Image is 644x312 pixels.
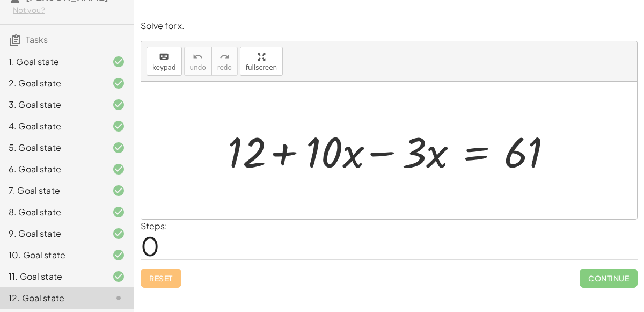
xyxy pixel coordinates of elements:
[9,98,95,111] div: 3. Goal state
[112,292,125,304] i: Task not started.
[112,77,125,90] i: Task finished and correct.
[112,55,125,68] i: Task finished and correct.
[9,292,95,304] div: 12. Goal state
[9,227,95,240] div: 9. Goal state
[9,141,95,154] div: 5. Goal state
[152,64,176,71] span: keypad
[217,64,232,71] span: redo
[112,163,125,176] i: Task finished and correct.
[9,55,95,68] div: 1. Goal state
[26,34,48,45] span: Tasks
[141,220,167,231] label: Steps:
[112,206,125,219] i: Task finished and correct.
[112,227,125,240] i: Task finished and correct.
[112,270,125,283] i: Task finished and correct.
[9,77,95,90] div: 2. Goal state
[246,64,277,71] span: fullscreen
[9,120,95,133] div: 4. Goal state
[112,98,125,111] i: Task finished and correct.
[9,184,95,197] div: 7. Goal state
[13,5,125,16] div: Not you?
[240,47,283,76] button: fullscreen
[141,229,159,262] span: 0
[9,249,95,262] div: 10. Goal state
[211,47,238,76] button: redoredo
[112,249,125,262] i: Task finished and correct.
[9,206,95,219] div: 8. Goal state
[193,50,203,63] i: undo
[112,141,125,154] i: Task finished and correct.
[147,47,182,76] button: keyboardkeypad
[184,47,212,76] button: undoundo
[219,50,230,63] i: redo
[112,184,125,197] i: Task finished and correct.
[112,120,125,133] i: Task finished and correct.
[9,270,95,283] div: 11. Goal state
[9,163,95,176] div: 6. Goal state
[190,64,206,71] span: undo
[159,50,169,63] i: keyboard
[141,20,638,32] p: Solve for x.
